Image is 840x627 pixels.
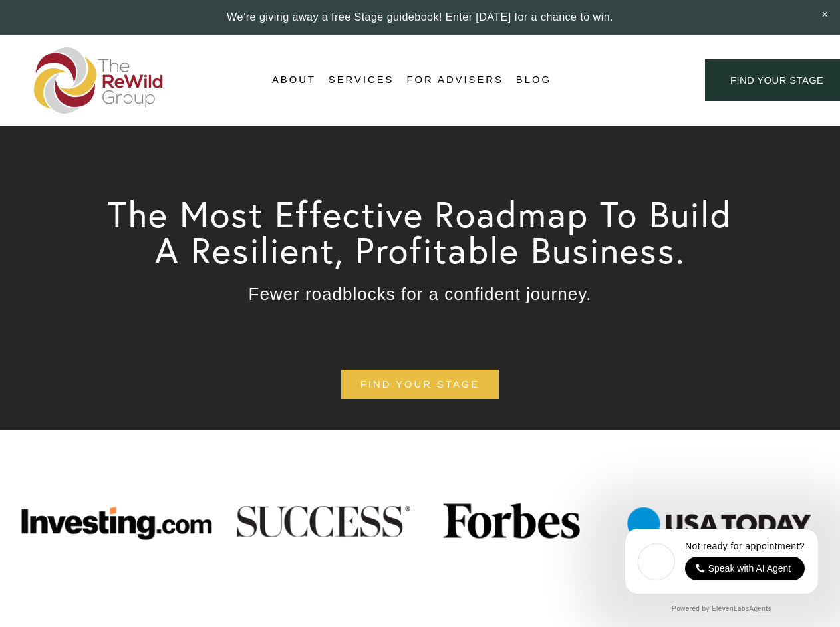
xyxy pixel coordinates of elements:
img: The ReWild Group [34,47,164,114]
a: Blog [516,70,551,90]
a: For Advisers [406,70,503,90]
span: Fewer roadblocks for a confident journey. [249,284,592,304]
a: find your stage [341,370,499,400]
span: The Most Effective Roadmap To Build A Resilient, Profitable Business. [108,191,744,273]
span: Services [329,71,394,89]
span: About [272,71,316,89]
a: folder dropdown [272,70,316,90]
a: folder dropdown [329,70,394,90]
